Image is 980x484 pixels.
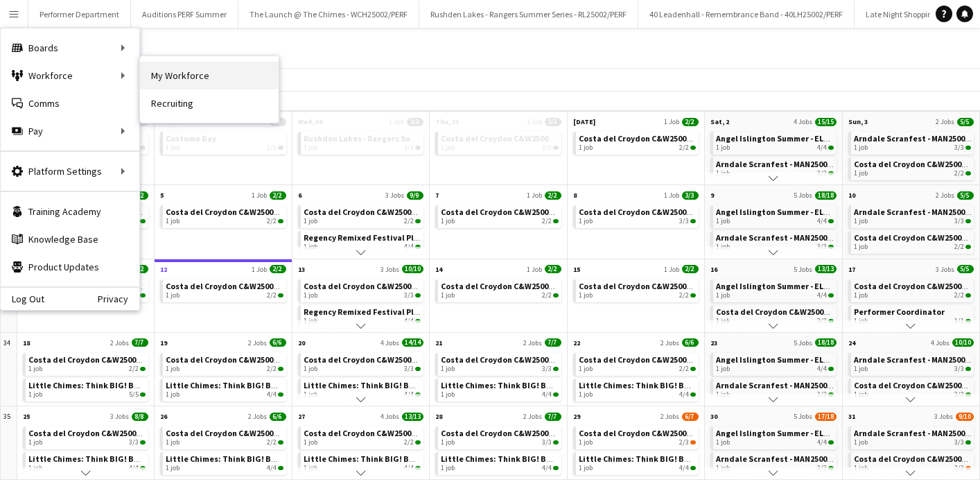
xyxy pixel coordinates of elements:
[579,133,712,144] span: Costa del Croydon C&W25003/PERF
[682,265,699,273] span: 2/2
[298,191,301,200] span: 6
[579,291,593,300] span: 1 job
[304,379,421,399] a: Little Chimes: Think BIG! BWCH25003/PERF1 job4/4
[238,1,419,28] button: The Launch @ The Chimes - WCH25002/PERF
[854,305,971,325] a: Performer Coordinator1 job1/1
[28,428,161,438] span: Costa del Croydon C&W25003/PERF
[679,144,689,152] span: 2/2
[573,265,580,274] span: 15
[404,243,414,251] span: 4/4
[129,390,139,399] span: 5/5
[140,146,146,150] span: 1/1
[380,265,399,274] span: 3 Jobs
[166,132,283,152] a: Costume Day1 job1/1
[716,380,852,390] span: Arndale Scranfest - MAN25003/PERF
[404,217,414,225] span: 2/2
[527,191,542,200] span: 1 Job
[252,265,267,274] span: 1 Job
[579,379,696,399] a: Little Chimes: Think BIG! BWCH25003/PERF1 job4/4
[848,117,868,126] span: Sun, 3
[716,354,948,365] span: Angel Islington Summer - ELA25002, ELA25003, ELA25004/PERF
[441,217,455,225] span: 1 job
[166,353,283,373] a: Costa del Croydon C&W25003/PERF1 job2/2
[716,453,852,464] span: Arndale Scranfest - MAN25003/PERF
[28,390,42,399] span: 1 job
[716,317,730,325] span: 1 job
[573,117,595,126] span: [DATE]
[579,279,696,300] a: Costa del Croydon C&W25003/PERF1 job2/2
[166,291,180,300] span: 1 job
[1,89,139,117] a: Comms
[304,453,469,464] span: Little Chimes: Think BIG! BWCH25003/PERF
[441,379,558,399] a: Little Chimes: Think BIG! BWCH25003/PERF1 job4/4
[304,306,480,317] span: Regency Remixed Festival Place FP25002/PERF
[817,243,827,251] span: 3/3
[854,438,868,447] span: 1 job
[545,191,561,200] span: 2/2
[166,217,180,225] span: 1 job
[716,305,833,325] a: Costa del Croydon C&W25003/PERF1 job2/2
[28,452,146,472] a: Little Chimes: Think BIG! BWCH25003/PERF1 job4/4
[407,191,423,200] span: 9/9
[160,191,164,200] span: 5
[441,133,574,144] span: Costa del Croydon C&W25003/PERF
[441,279,558,300] a: Costa del Croydon C&W25003/PERF1 job2/2
[441,144,455,152] span: 1 job
[553,219,559,223] span: 2/2
[304,291,317,300] span: 1 job
[638,1,855,28] button: 40 Leadenhall - Remembrance Band - 40LH25002/PERF
[166,279,283,300] a: Costa del Croydon C&W25003/PERF1 job2/2
[545,265,561,273] span: 2/2
[132,191,148,200] span: 2/2
[716,169,730,178] span: 1 job
[267,291,277,300] span: 2/2
[828,219,834,223] span: 4/4
[542,217,552,225] span: 2/2
[716,390,730,399] span: 1 job
[28,365,42,373] span: 1 job
[166,144,180,152] span: 1 job
[854,279,971,300] a: Costa del Croydon C&W25003/PERF1 job2/2
[716,281,948,291] span: Angel Islington Summer - ELA25002, ELA25003, ELA25004/PERF
[166,464,180,472] span: 1 job
[579,207,712,217] span: Costa del Croydon C&W25003/PERF
[954,291,964,300] span: 2/2
[304,464,317,472] span: 1 job
[716,306,849,317] span: Costa del Croydon C&W25003/PERF
[166,379,283,399] a: Little Chimes: Think BIG! BWCH25003/PERF1 job4/4
[304,207,437,217] span: Costa del Croydon C&W25003/PERF
[716,291,730,300] span: 1 job
[579,380,744,390] span: Little Chimes: Think BIG! BWCH25003/PERF
[140,89,279,117] a: Recruiting
[304,428,437,438] span: Costa del Croydon C&W25003/PERF
[542,291,552,300] span: 2/2
[854,464,868,472] span: 1 job
[817,291,827,300] span: 4/4
[28,380,193,390] span: Little Chimes: Think BIG! BWCH25003/PERF
[828,171,834,175] span: 3/3
[129,464,139,472] span: 4/4
[304,354,437,365] span: Costa del Croydon C&W25003/PERF
[579,144,593,152] span: 1 job
[166,428,299,438] span: Costa del Croydon C&W25003/PERF
[579,353,696,373] a: Costa del Croydon C&W25003/PERF1 job2/2
[716,217,730,225] span: 1 job
[304,426,421,447] a: Costa del Croydon C&W25003/PERF1 job2/2
[166,453,331,464] span: Little Chimes: Think BIG! BWCH25003/PERF
[854,205,971,225] a: Arndale Scranfest - MAN25003/PERF1 job3/3
[1,253,139,281] a: Product Updates
[854,157,971,178] a: Costa del Croydon C&W25003/PERF1 job2/2
[129,438,139,447] span: 3/3
[542,464,552,472] span: 4/4
[28,453,193,464] span: Little Chimes: Think BIG! BWCH25003/PERF
[441,390,455,399] span: 1 job
[28,353,146,373] a: Costa del Croydon C&W25003/PERF1 job2/2
[441,438,455,447] span: 1 job
[579,365,593,373] span: 1 job
[716,144,730,152] span: 1 job
[828,146,834,150] span: 4/4
[716,438,730,447] span: 1 job
[854,365,868,373] span: 1 job
[542,390,552,399] span: 4/4
[160,265,167,274] span: 12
